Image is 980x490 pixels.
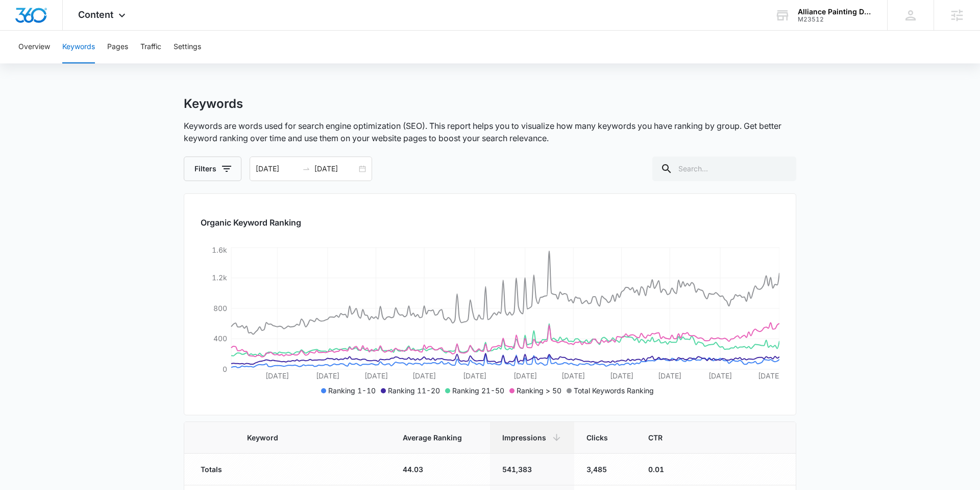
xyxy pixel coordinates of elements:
span: swap-right [302,165,310,173]
tspan: [DATE] [364,371,388,380]
span: to [302,165,310,173]
tspan: [DATE] [758,371,781,380]
span: Clicks [586,432,608,443]
button: Pages [107,31,128,63]
span: Keyword [247,432,363,443]
div: account id [798,16,872,23]
td: Totals [184,454,235,485]
tspan: [DATE] [412,371,436,380]
span: CTR [648,432,663,443]
span: Ranking > 50 [517,386,561,395]
tspan: [DATE] [561,371,585,380]
span: Total Keywords Ranking [574,386,654,395]
td: 3,485 [574,454,635,485]
button: Settings [174,31,201,63]
button: Keywords [62,31,95,63]
span: Ranking 11-20 [388,386,440,395]
span: Ranking 1-10 [328,386,376,395]
tspan: [DATE] [463,371,486,380]
tspan: [DATE] [513,371,537,380]
tspan: 400 [213,334,227,343]
tspan: 0 [223,365,227,373]
span: Ranking 21-50 [452,386,504,395]
input: End date [314,163,357,174]
button: Filters [184,157,241,181]
tspan: [DATE] [610,371,633,380]
span: Content [78,9,113,20]
span: Impressions [502,432,547,443]
input: Start date [256,163,298,174]
h2: Organic Keyword Ranking [201,216,779,229]
tspan: [DATE] [316,371,339,380]
tspan: [DATE] [708,371,732,380]
tspan: 1.6k [212,246,227,254]
tspan: 800 [213,304,227,313]
p: Keywords are words used for search engine optimization (SEO). This report helps you to visualize ... [184,120,796,144]
span: Average Ranking [403,432,463,443]
button: Overview [18,31,50,63]
div: account name [798,8,872,16]
tspan: [DATE] [658,371,681,380]
tspan: [DATE] [265,371,289,380]
td: 541,383 [490,454,574,485]
td: 44.03 [390,454,490,485]
h1: Keywords [184,96,243,112]
td: 0.01 [636,454,690,485]
tspan: 1.2k [212,273,227,282]
button: Traffic [140,31,161,63]
input: Search... [652,157,796,181]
